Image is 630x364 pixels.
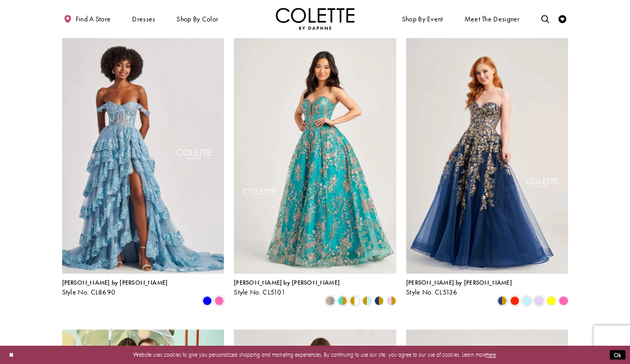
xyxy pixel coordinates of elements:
i: Scarlet [509,296,519,306]
span: [PERSON_NAME] by [PERSON_NAME] [406,278,512,287]
span: Dresses [130,8,157,30]
span: Style No. CL5101 [234,288,286,297]
a: Meet the designer [462,8,522,30]
div: Colette by Daphne Style No. CL5136 [406,279,512,296]
button: Close Dialog [5,348,18,362]
a: Find a store [62,8,113,30]
span: Shop By Event [402,15,443,23]
span: Shop By Event [400,8,445,30]
i: Light Blue [522,296,531,306]
span: Style No. CL8690 [62,288,116,297]
span: Dresses [132,15,155,23]
img: Colette by Daphne [276,8,355,30]
a: here [486,351,496,358]
button: Submit Dialog [610,350,625,360]
a: Visit Colette by Daphne Style No. CL5136 Page [406,38,568,274]
span: Style No. CL5136 [406,288,458,297]
i: Pink [558,296,568,306]
i: Navy/Gold [374,296,384,306]
i: Lilac/Gold [387,296,396,306]
span: [PERSON_NAME] by [PERSON_NAME] [62,278,168,287]
a: Visit Home Page [276,8,355,30]
i: Pink [215,296,224,306]
span: [PERSON_NAME] by [PERSON_NAME] [234,278,340,287]
a: Toggle search [539,8,551,30]
p: Website uses cookies to give you personalized shopping and marketing experiences. By continuing t... [57,349,573,360]
span: Shop by color [176,15,218,23]
span: Find a store [76,15,111,23]
i: Turquoise/Gold [338,296,347,306]
i: Navy Blue/Gold [497,296,507,306]
div: Colette by Daphne Style No. CL8690 [62,279,168,296]
i: Light Blue/Gold [362,296,372,306]
a: Visit Colette by Daphne Style No. CL5101 Page [234,38,396,274]
a: Visit Colette by Daphne Style No. CL8690 Page [62,38,224,274]
span: Meet the designer [464,15,519,23]
span: Shop by color [175,8,220,30]
i: Yellow [546,296,556,306]
i: Gold/Pewter [325,296,335,306]
i: Lilac [534,296,543,306]
i: Blue [203,296,212,306]
div: Colette by Daphne Style No. CL5101 [234,279,340,296]
a: Check Wishlist [556,8,568,30]
i: Gold/White [350,296,359,306]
